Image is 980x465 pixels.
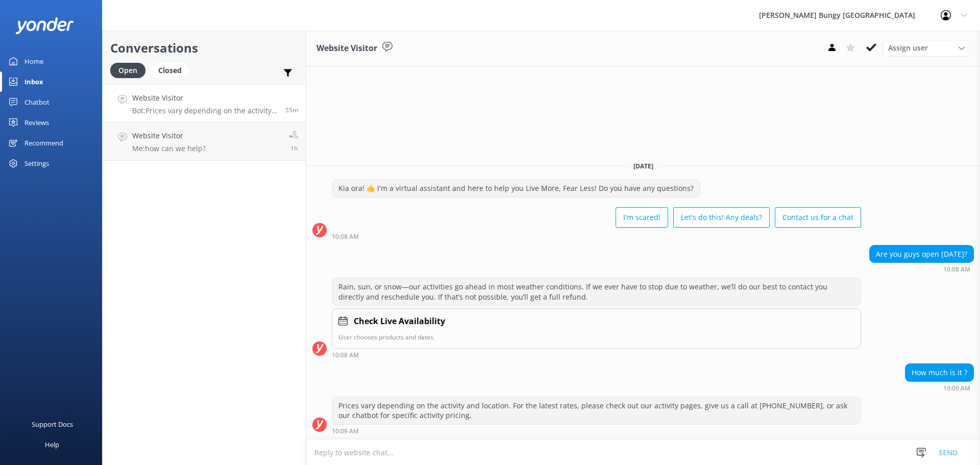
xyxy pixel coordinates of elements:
div: Settings [24,153,49,174]
div: Open [110,63,145,78]
span: Assign user [888,42,928,54]
h4: Website Visitor [132,130,206,141]
strong: 10:09 AM [332,428,359,434]
a: Closed [151,64,194,76]
strong: 10:08 AM [943,266,970,273]
div: Chatbot [24,92,50,112]
span: [DATE] [627,162,659,170]
div: Recommend [24,133,63,153]
h4: Check Live Availability [354,315,445,328]
strong: 10:09 AM [943,385,970,391]
div: Rain, sun, or snow—our activities go ahead in most weather conditions. If we ever have to stop du... [332,278,861,305]
div: How much is it ? [905,364,973,381]
h4: Website Visitor [132,92,278,104]
strong: 10:08 AM [332,234,359,240]
p: Me: how can we help? [132,144,206,153]
a: Website VisitorBot:Prices vary depending on the activity and location. For the latest rates, plea... [103,84,306,123]
button: Let's do this! Any deals? [673,207,770,228]
div: Aug 24 2025 10:09am (UTC +12:00) Pacific/Auckland [332,427,861,434]
p: User chooses products and dates. [338,332,854,342]
div: Reviews [24,112,49,133]
div: Are you guys open [DATE]? [870,246,973,263]
img: yonder-white-logo.png [15,17,74,34]
div: Aug 24 2025 10:08am (UTC +12:00) Pacific/Auckland [332,351,861,358]
button: I'm scared! [616,207,668,228]
button: Contact us for a chat [775,207,861,228]
div: Prices vary depending on the activity and location. For the latest rates, please check out our ac... [332,397,861,424]
p: Bot: Prices vary depending on the activity and location. For the latest rates, please check out o... [132,106,278,115]
div: Help [45,434,59,455]
span: Aug 24 2025 10:09am (UTC +12:00) Pacific/Auckland [285,106,298,114]
div: Kia ora! 🤙 I'm a virtual assistant and here to help you Live More, Fear Less! Do you have any que... [332,180,700,197]
span: Aug 24 2025 10:00am (UTC +12:00) Pacific/Auckland [290,144,298,153]
a: Website VisitorMe:how can we help?1h [103,123,306,161]
div: Home [24,51,43,71]
div: Closed [151,63,189,78]
h2: Conversations [110,38,298,58]
div: Aug 24 2025 10:09am (UTC +12:00) Pacific/Auckland [905,384,974,391]
div: Assign User [883,40,970,56]
div: Support Docs [32,414,73,434]
h3: Website Visitor [316,42,377,55]
a: Open [110,64,151,76]
div: Aug 24 2025 10:08am (UTC +12:00) Pacific/Auckland [332,233,861,240]
div: Aug 24 2025 10:08am (UTC +12:00) Pacific/Auckland [869,265,974,273]
div: Inbox [24,71,43,92]
strong: 10:08 AM [332,352,359,358]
